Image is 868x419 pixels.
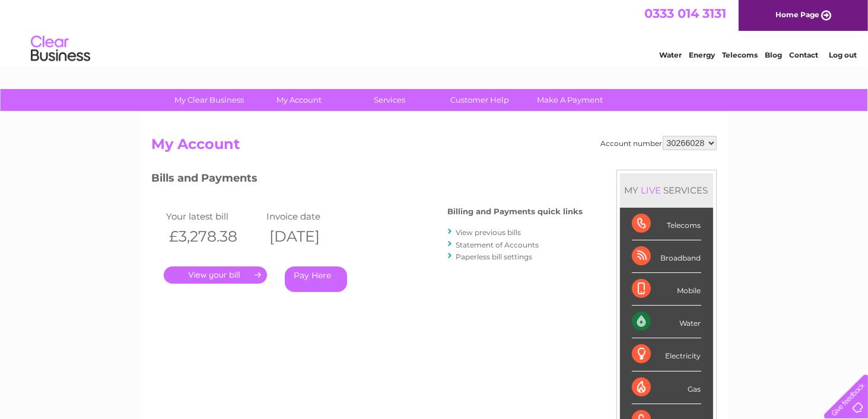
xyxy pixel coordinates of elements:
[431,89,529,111] a: Customer Help
[456,228,522,237] a: View previous bills
[722,50,758,59] a: Telecoms
[152,170,583,191] h3: Bills and Payments
[632,338,701,371] div: Electricity
[639,185,664,196] div: LIVE
[601,136,717,150] div: Account number
[765,50,782,59] a: Blog
[829,50,857,59] a: Log out
[250,89,348,111] a: My Account
[164,224,264,249] th: £3,278.38
[164,208,264,224] td: Your latest bill
[632,306,701,338] div: Water
[160,89,258,111] a: My Clear Business
[659,50,682,59] a: Water
[30,31,91,67] img: logo.png
[152,136,717,158] h2: My Account
[644,6,726,21] a: 0333 014 3131
[632,240,701,273] div: Broadband
[263,208,364,224] td: Invoice date
[456,252,533,261] a: Paperless bill settings
[521,89,619,111] a: Make A Payment
[620,173,713,207] div: MY SERVICES
[456,240,539,249] a: Statement of Accounts
[632,273,701,306] div: Mobile
[164,266,267,284] a: .
[448,207,583,216] h4: Billing and Payments quick links
[789,50,818,59] a: Contact
[689,50,715,59] a: Energy
[632,208,701,240] div: Telecoms
[341,89,438,111] a: Services
[263,224,364,249] th: [DATE]
[154,7,715,58] div: Clear Business is a trading name of Verastar Limited (registered in [GEOGRAPHIC_DATA] No. 3667643...
[632,372,701,404] div: Gas
[285,266,347,292] a: Pay Here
